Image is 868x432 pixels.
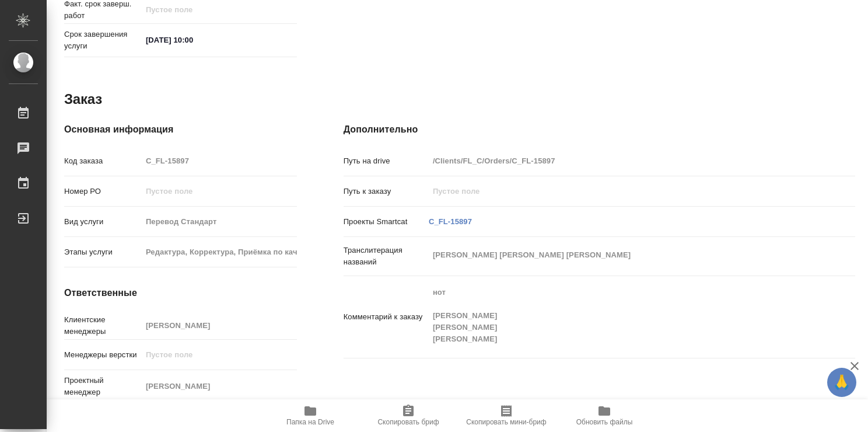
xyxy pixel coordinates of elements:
[359,399,457,432] button: Скопировать бриф
[142,378,297,395] input: Пустое поле
[429,183,813,200] input: Пустое поле
[142,1,244,18] input: Пустое поле
[64,286,297,300] h4: Ответственные
[344,311,429,323] p: Комментарий к заказу
[142,213,297,230] input: Пустое поле
[142,317,297,334] input: Пустое поле
[429,245,813,265] textarea: [PERSON_NAME] [PERSON_NAME] [PERSON_NAME]
[344,216,429,228] p: Проекты Smartcat
[429,217,472,226] a: C_FL-15897
[64,375,142,398] p: Проектный менеджер
[64,90,102,109] h2: Заказ
[64,246,142,258] p: Этапы услуги
[261,399,359,432] button: Папка на Drive
[429,152,813,169] input: Пустое поле
[64,216,142,228] p: Вид услуги
[142,243,297,260] input: Пустое поле
[142,152,297,169] input: Пустое поле
[344,123,855,137] h4: Дополнительно
[429,283,813,349] textarea: нот [PERSON_NAME] [PERSON_NAME] [PERSON_NAME]
[466,418,546,426] span: Скопировать мини-бриф
[377,418,439,426] span: Скопировать бриф
[64,314,142,337] p: Клиентские менеджеры
[832,370,852,395] span: 🙏
[142,32,244,48] input: ✎ Введи что-нибудь
[555,399,653,432] button: Обновить файлы
[64,155,142,167] p: Код заказа
[344,155,429,167] p: Путь на drive
[576,418,633,426] span: Обновить файлы
[344,186,429,197] p: Путь к заказу
[344,245,429,268] p: Транслитерация названий
[64,123,297,137] h4: Основная информация
[142,183,297,200] input: Пустое поле
[64,349,142,361] p: Менеджеры верстки
[64,29,142,52] p: Срок завершения услуги
[286,418,334,426] span: Папка на Drive
[64,186,142,197] p: Номер РО
[827,368,856,397] button: 🙏
[142,346,297,363] input: Пустое поле
[457,399,555,432] button: Скопировать мини-бриф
